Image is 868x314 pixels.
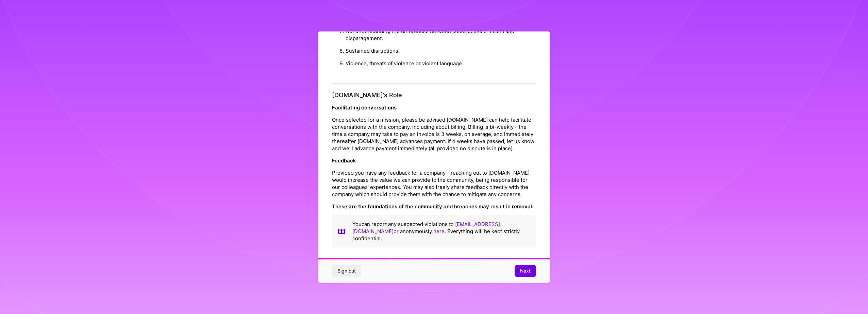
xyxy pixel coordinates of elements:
button: Next [515,265,536,277]
a: [EMAIL_ADDRESS][DOMAIN_NAME] [352,221,500,235]
p: You can report any suspected violations to or anonymously . Everything will be kept strictly conf... [352,221,531,242]
p: Provided you have any feedback for a company - reaching out to [DOMAIN_NAME] would increase the v... [332,170,536,198]
span: Sign out [337,268,356,275]
li: Not understanding the differences between constructive criticism and disparagement. [346,25,536,45]
span: Next [520,268,531,275]
button: Sign out [332,265,361,277]
p: Once selected for a mission, please be advised [DOMAIN_NAME] can help facilitate conversations wi... [332,117,536,152]
li: Sustained disruptions. [346,45,536,57]
strong: Feedback [332,158,356,164]
li: Violence, threats of violence or violent language. [346,57,536,70]
h4: [DOMAIN_NAME]’s Role [332,91,536,99]
strong: These are the foundations of the community and breaches may result in removal. [332,204,533,210]
a: here [433,228,445,235]
strong: Facilitating conversations [332,105,397,111]
img: book icon [337,221,346,242]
